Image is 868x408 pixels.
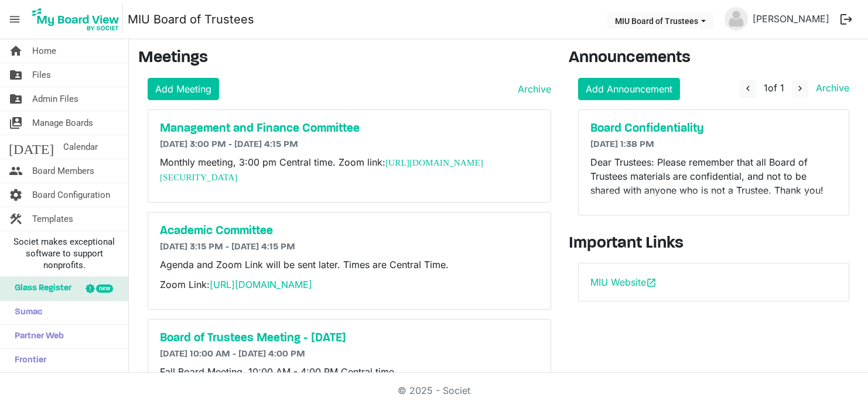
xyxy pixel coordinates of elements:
[725,7,748,30] img: no-profile-picture.svg
[32,39,56,63] span: Home
[9,277,71,300] span: Glass Register
[764,82,784,94] span: of 1
[795,83,805,94] span: navigate_next
[63,135,98,159] span: Calendar
[569,234,859,254] h3: Important Links
[138,49,551,68] h3: Meetings
[160,155,539,184] p: Monthly meeting, 3:00 pm Central time. Zoom link:
[4,8,26,30] span: menu
[9,301,42,324] span: Sumac
[590,140,654,149] span: [DATE] 1:38 PM
[9,349,46,372] span: Frontier
[9,135,54,159] span: [DATE]
[160,157,483,182] a: [URL][DOMAIN_NAME][SECURITY_DATA]
[9,63,23,87] span: folder_shared
[834,7,859,32] button: logout
[740,80,756,98] button: navigate_before
[160,365,539,379] p: Fall Board Meeting, 10:00 AM - 4:00 PM Central time.
[32,159,94,183] span: Board Members
[32,63,51,87] span: Files
[9,87,23,111] span: folder_shared
[9,159,23,183] span: people
[160,331,539,345] a: Board of Trustees Meeting - [DATE]
[160,224,539,238] a: Academic Committee
[29,5,128,34] a: My Board View Logo
[5,236,123,271] span: Societ makes exceptional software to support nonprofits.
[646,277,657,288] span: open_in_new
[513,82,551,96] a: Archive
[748,7,834,30] a: [PERSON_NAME]
[590,122,837,136] a: Board Confidentiality
[792,80,808,98] button: navigate_next
[128,8,254,31] a: MIU Board of Trustees
[9,111,23,135] span: switch_account
[160,139,539,150] h6: [DATE] 3:00 PM - [DATE] 4:15 PM
[764,82,768,94] span: 1
[29,5,123,34] img: My Board View Logo
[743,83,753,94] span: navigate_before
[590,155,837,197] p: Dear Trustees: Please remember that all Board of Trustees materials are confidential, and not to ...
[160,258,539,272] p: Agenda and Zoom Link will be sent later. Times are Central Time.
[32,183,110,207] span: Board Configuration
[32,111,93,135] span: Manage Boards
[398,385,470,396] a: © 2025 - Societ
[811,82,849,94] a: Archive
[160,122,539,136] a: Management and Finance Committee
[9,325,64,348] span: Partner Web
[9,39,23,63] span: home
[210,279,312,290] a: [URL][DOMAIN_NAME]
[32,87,78,111] span: Admin Files
[590,276,657,288] a: MIU Websiteopen_in_new
[9,207,23,231] span: construction
[160,349,539,360] h6: [DATE] 10:00 AM - [DATE] 4:00 PM
[32,207,73,231] span: Templates
[160,242,539,253] h6: [DATE] 3:15 PM - [DATE] 4:15 PM
[96,284,113,293] div: new
[607,12,713,29] button: MIU Board of Trustees dropdownbutton
[160,279,312,290] span: Zoom Link:
[9,183,23,207] span: settings
[148,78,219,100] a: Add Meeting
[578,78,680,100] a: Add Announcement
[569,49,859,68] h3: Announcements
